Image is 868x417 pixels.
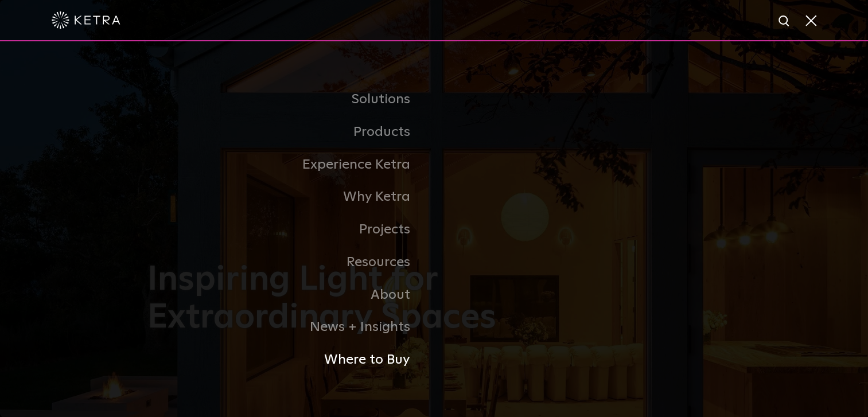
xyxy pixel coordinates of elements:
a: Solutions [147,83,434,116]
a: Experience Ketra [147,149,434,181]
img: ketra-logo-2019-white [52,11,120,29]
div: Navigation Menu [147,83,721,376]
a: Where to Buy [147,344,434,376]
a: News + Insights [147,311,434,344]
a: Resources [147,246,434,279]
a: Products [147,116,434,149]
a: About [147,279,434,311]
img: search icon [777,14,792,29]
a: Projects [147,213,434,246]
a: Why Ketra [147,181,434,213]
